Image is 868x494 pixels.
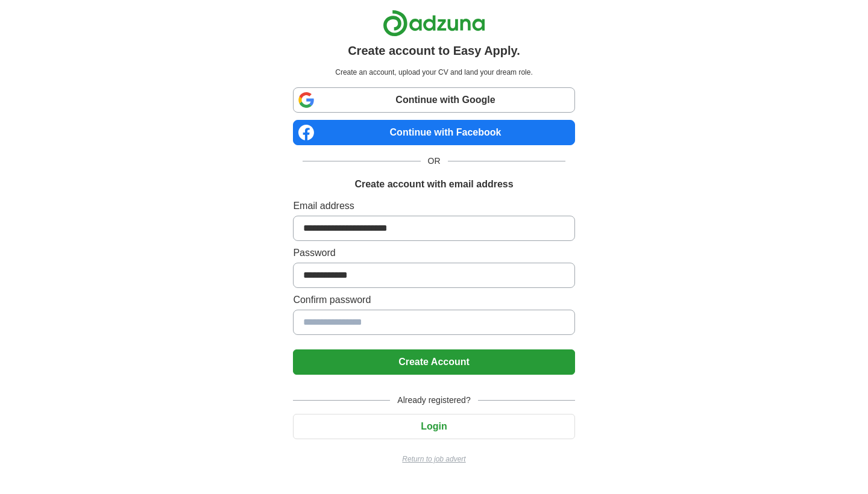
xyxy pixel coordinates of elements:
[293,293,574,307] label: Confirm password
[293,414,574,439] button: Login
[293,87,574,113] a: Continue with Google
[293,199,574,213] label: Email address
[383,10,485,37] img: Adzuna logo
[293,120,574,145] a: Continue with Facebook
[293,454,574,464] a: Return to job advert
[293,246,574,260] label: Password
[293,421,574,431] a: Login
[293,349,574,375] button: Create Account
[421,155,448,167] span: OR
[390,394,477,407] span: Already registered?
[348,42,520,60] h1: Create account to Easy Apply.
[354,177,513,192] h1: Create account with email address
[295,67,572,78] p: Create an account, upload your CV and land your dream role.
